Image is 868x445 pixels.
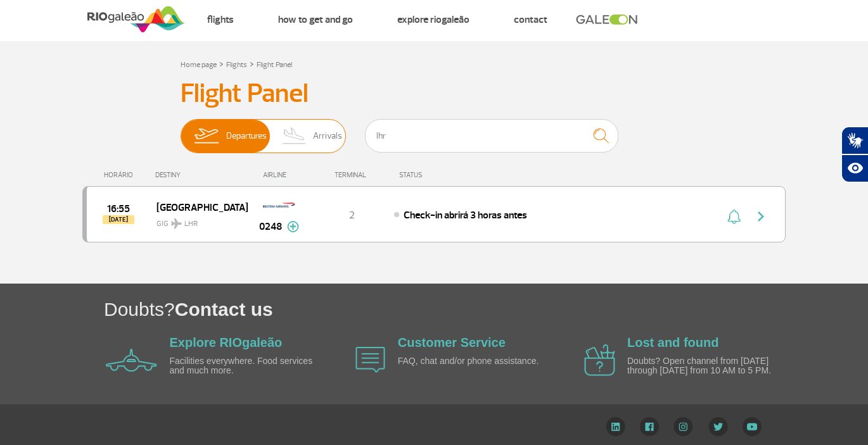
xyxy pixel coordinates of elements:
[841,127,868,154] button: Abrir tradutor de língua de sinais.
[86,171,155,179] div: HORÁRIO
[673,417,693,436] img: Instagram
[841,154,868,182] button: Abrir recursos assistivos.
[171,218,182,229] img: destiny_airplane.svg
[310,171,393,179] div: TERMINAL
[259,219,282,234] span: 0248
[155,171,248,179] div: DESTINY
[247,171,310,179] div: AIRLINE
[398,356,544,366] p: FAQ, chat and/or phone assistance.
[186,120,226,153] img: slider-embarque
[393,171,496,179] div: STATUS
[276,120,313,153] img: slider-desembarque
[181,78,687,110] h3: Flight Panel
[397,13,469,26] a: Explore RIOgaleão
[170,335,283,349] a: Explore RIOgaleão
[207,13,234,26] a: Flights
[181,60,217,70] a: Home page
[404,209,527,222] span: Check-in abrirá 3 horas antes
[287,221,299,232] img: mais-info-painel-voo.svg
[107,204,130,213] span: 2025-09-26 16:55:00
[627,356,773,376] p: Doubts? Open channel from [DATE] through [DATE] from 10 AM to 5 PM.
[106,349,157,372] img: airplane icon
[841,127,868,182] div: Plugin de acessibilidade da Hand Talk.
[104,296,868,322] h1: Doubts?
[355,347,385,373] img: airplane icon
[219,56,224,71] a: >
[584,344,615,376] img: airplane icon
[606,417,625,436] img: LinkedIn
[278,13,353,26] a: How to get and go
[156,199,238,215] span: [GEOGRAPHIC_DATA]
[743,417,762,436] img: YouTube
[627,335,718,349] a: Lost and found
[170,356,316,376] p: Facilities everywhere. Food services and much more.
[349,209,355,222] span: 2
[398,335,506,349] a: Customer Service
[226,120,267,153] span: Departures
[175,299,273,320] span: Contact us
[156,211,238,230] span: GIG
[640,417,659,436] img: Facebook
[708,417,728,436] img: Twitter
[514,13,547,26] a: Contact
[727,209,741,224] img: sino-painel-voo.svg
[103,215,134,224] span: [DATE]
[365,119,618,153] input: Flight, city or airline
[313,120,342,153] span: Arrivals
[250,56,254,71] a: >
[226,60,247,70] a: Flights
[184,218,198,230] span: LHR
[753,209,769,224] img: seta-direita-painel-voo.svg
[257,60,292,70] a: Flight Panel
